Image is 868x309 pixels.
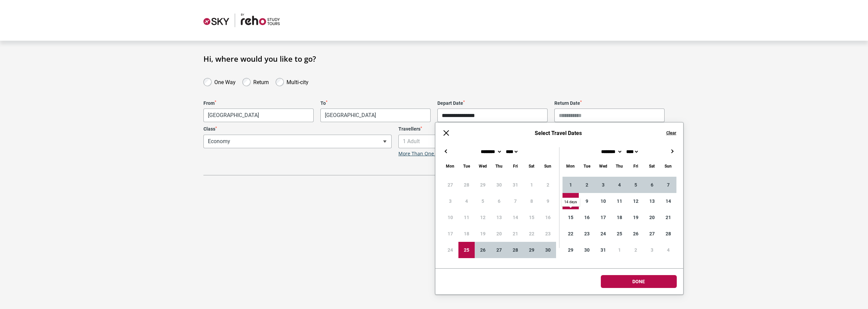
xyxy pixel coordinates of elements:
div: 16 [579,209,595,226]
div: 6 [644,177,660,193]
div: 25 [458,242,475,258]
div: 9 [579,193,595,209]
div: 3 [644,242,660,258]
button: Done [601,275,677,288]
div: 27 [491,242,507,258]
div: 21 [660,209,676,226]
label: Return [253,77,269,85]
div: 29 [563,242,579,258]
div: 27 [644,226,660,242]
div: 10 [595,193,611,209]
div: 5 [628,177,644,193]
div: 20 [644,209,660,226]
div: Sunday [660,162,676,170]
div: Thursday [491,162,507,170]
div: 4 [611,177,628,193]
button: → [668,147,676,155]
div: 2 [579,177,595,193]
div: 2 [628,242,644,258]
div: 28 [660,226,676,242]
div: 14 [660,193,676,209]
div: 19 [628,209,644,226]
div: Thursday [611,162,628,170]
div: 26 [628,226,644,242]
div: 22 [563,226,579,242]
div: 31 [595,242,611,258]
div: 28 [507,242,524,258]
a: More Than One Traveller? [398,151,457,157]
div: 13 [644,193,660,209]
div: 15 [563,209,579,226]
div: 12 [628,193,644,209]
span: Economy [204,135,391,148]
div: 18 [611,209,628,226]
span: Melbourne, Australia [203,109,314,122]
div: Wednesday [595,162,611,170]
div: 1 [611,242,628,258]
div: 30 [579,242,595,258]
label: One Way [214,77,236,85]
div: 11 [611,193,628,209]
div: 4 [660,242,676,258]
div: Friday [628,162,644,170]
div: 24 [595,226,611,242]
span: Melbourne, Australia [204,109,313,122]
button: Clear [666,130,676,136]
label: To [320,100,431,106]
div: Saturday [524,162,540,170]
label: Multi-city [287,77,309,85]
label: Return Date [554,100,665,106]
label: Class [203,126,392,132]
div: 8 [563,193,579,209]
span: Economy [203,135,392,148]
div: Wednesday [475,162,491,170]
label: Depart Date [437,100,548,106]
div: Friday [507,162,524,170]
div: 26 [475,242,491,258]
div: Tuesday [579,162,595,170]
div: 1 [563,177,579,193]
label: Travellers [398,126,587,132]
span: 1 Adult [398,135,587,148]
span: Kratie, Cambodia [321,109,430,122]
div: 23 [579,226,595,242]
div: Monday [563,162,579,170]
h6: Select Travel Dates [457,130,659,136]
div: Sunday [540,162,556,170]
div: 7 [660,177,676,193]
div: 17 [595,209,611,226]
div: Monday [442,162,458,170]
div: Saturday [644,162,660,170]
label: From [203,100,314,106]
button: ← [442,147,450,155]
div: 3 [595,177,611,193]
span: 1 Adult [399,135,586,148]
div: 25 [611,226,628,242]
div: Tuesday [458,162,475,170]
h1: Hi, where would you like to go? [203,54,665,63]
div: 30 [540,242,556,258]
div: 29 [524,242,540,258]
